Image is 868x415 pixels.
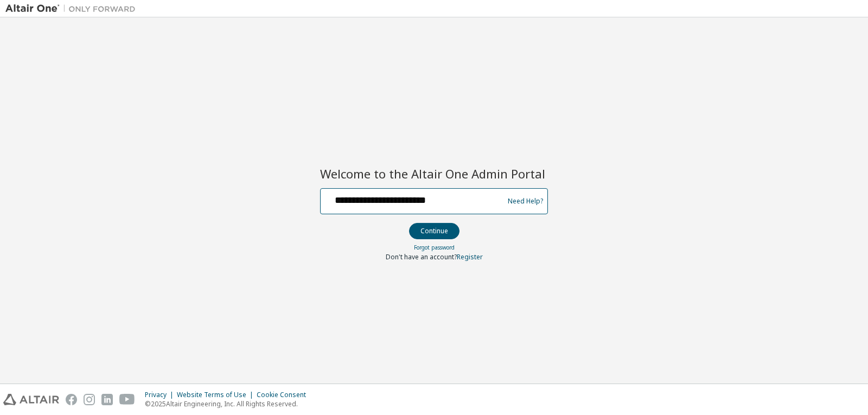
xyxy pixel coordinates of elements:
[145,391,177,399] div: Privacy
[3,394,59,405] img: altair_logo.svg
[66,394,77,405] img: facebook.svg
[145,399,312,408] p: © 2025 Altair Engineering, Inc. All Rights Reserved.
[457,252,483,261] a: Register
[508,201,543,201] a: Need Help?
[409,223,459,239] button: Continue
[386,252,457,261] span: Don't have an account?
[177,391,257,399] div: Website Terms of Use
[257,391,312,399] div: Cookie Consent
[414,244,455,251] a: Forgot password
[119,394,135,405] img: youtube.svg
[84,394,95,405] img: instagram.svg
[5,3,141,14] img: Altair One
[101,394,113,405] img: linkedin.svg
[320,166,548,181] h2: Welcome to the Altair One Admin Portal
